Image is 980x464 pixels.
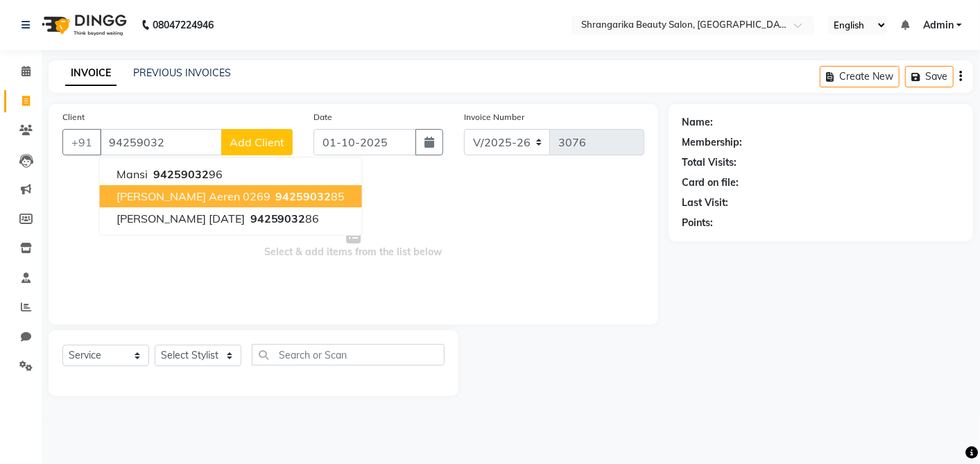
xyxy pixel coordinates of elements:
[100,129,222,155] input: Search by Name/Mobile/Email/Code
[117,212,245,225] span: [PERSON_NAME] [DATE]
[133,67,231,79] a: PREVIOUS INVOICES
[682,115,714,130] div: Name:
[117,189,270,203] span: [PERSON_NAME] Aeren 0269
[682,155,737,170] div: Total Visits:
[117,167,148,181] span: Mansi
[62,111,85,123] label: Client
[682,216,714,230] div: Points:
[35,6,130,44] img: logo
[682,175,739,190] div: Card on file:
[153,6,214,44] b: 08047224946
[276,189,332,203] span: 94259032
[62,129,101,155] button: +91
[62,172,644,311] span: Select & add items from the list below
[250,212,306,225] span: 94259032
[682,135,743,150] div: Membership:
[248,212,320,225] ngb-highlight: 86
[65,61,117,86] a: INVOICE
[820,66,900,87] button: Create New
[230,135,284,149] span: Add Client
[273,189,345,203] ngb-highlight: 85
[682,196,729,210] div: Last Visit:
[151,167,223,181] ngb-highlight: 96
[252,344,445,366] input: Search or Scan
[153,167,209,181] span: 94259032
[313,111,332,123] label: Date
[221,129,293,155] button: Add Client
[923,18,954,33] span: Admin
[464,111,524,123] label: Invoice Number
[905,66,954,87] button: Save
